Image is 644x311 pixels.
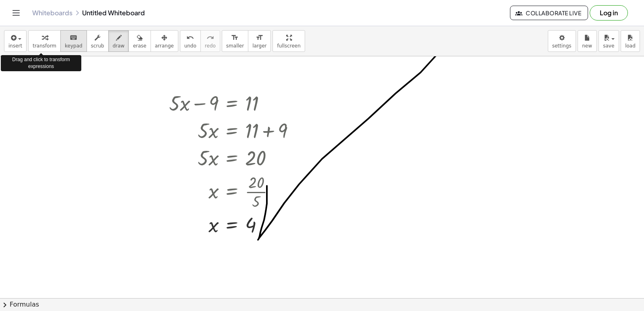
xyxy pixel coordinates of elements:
[65,43,83,49] span: keypad
[33,43,56,49] span: transform
[517,9,581,16] span: Collaborate Live
[91,43,104,49] span: scrub
[590,5,628,21] button: Log in
[1,55,81,71] div: Drag and click to transform expressions
[252,43,266,49] span: larger
[206,33,214,43] i: redo
[599,30,619,52] button: save
[578,30,597,52] button: new
[8,43,22,49] span: insert
[4,30,27,52] button: insert
[200,30,220,52] button: redoredo
[151,30,178,52] button: arrange
[60,30,87,52] button: keyboardkeypad
[272,30,305,52] button: fullscreen
[226,43,244,49] span: smaller
[625,43,636,49] span: load
[184,43,196,49] span: undo
[205,43,216,49] span: redo
[231,33,239,43] i: format_size
[155,43,174,49] span: arrange
[113,43,125,49] span: draw
[186,33,194,43] i: undo
[277,43,300,49] span: fullscreen
[70,33,77,43] i: keyboard
[222,30,248,52] button: format_sizesmaller
[248,30,271,52] button: format_sizelarger
[10,6,23,19] button: Toggle navigation
[582,43,592,49] span: new
[510,6,588,20] button: Collaborate Live
[133,43,146,49] span: erase
[180,30,201,52] button: undoundo
[128,30,151,52] button: erase
[603,43,614,49] span: save
[621,30,640,52] button: load
[28,30,61,52] button: transform
[87,30,109,52] button: scrub
[256,33,263,43] i: format_size
[548,30,576,52] button: settings
[552,43,572,49] span: settings
[108,30,129,52] button: draw
[32,9,72,17] a: Whiteboards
